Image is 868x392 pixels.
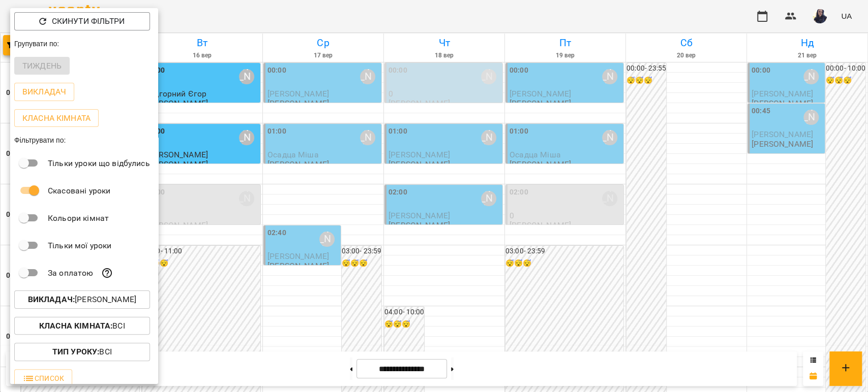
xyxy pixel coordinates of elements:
[14,12,150,30] button: Скинути фільтри
[52,347,99,356] b: Тип Уроку :
[14,317,150,335] button: Класна кімната:Всі
[14,343,150,361] button: Тип Уроку:Всі
[14,290,150,309] button: Викладач:[PERSON_NAME]
[14,109,99,127] button: Класна кімната
[10,35,158,53] div: Групувати по:
[22,86,66,98] p: Викладач
[28,295,75,304] b: Викладач :
[14,83,74,101] button: Викладач
[48,212,109,224] p: Кольори кімнат
[39,321,112,331] b: Класна кімната :
[39,320,125,332] p: Всі
[48,267,93,279] p: За оплатою
[48,157,150,170] p: Тільки уроки що відбулись
[48,240,111,252] p: Тільки мої уроки
[14,369,72,387] button: Список
[52,346,112,358] p: Всі
[22,372,64,384] span: Список
[22,112,91,124] p: Класна кімната
[28,293,136,306] p: [PERSON_NAME]
[10,131,158,149] div: Фільтрувати по:
[52,15,125,27] p: Скинути фільтри
[48,185,110,197] p: Скасовані уроки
